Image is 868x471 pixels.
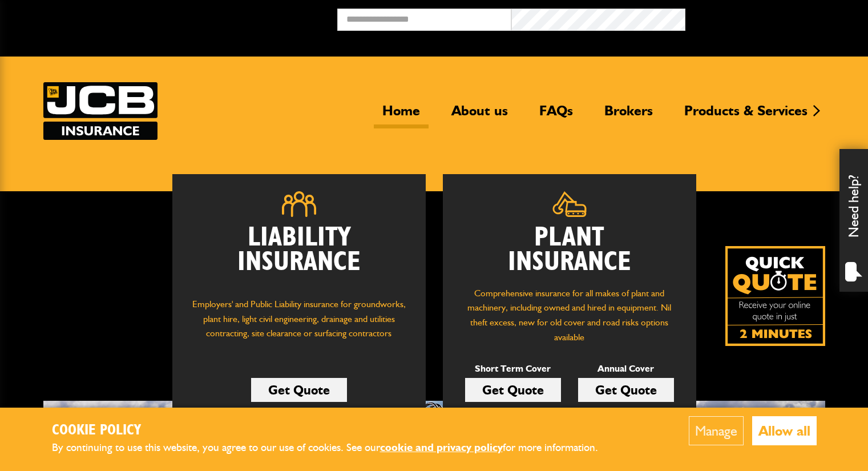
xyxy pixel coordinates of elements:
a: Get your insurance quote isn just 2-minutes [725,246,825,346]
a: About us [443,102,516,128]
p: By continuing to use this website, you agree to our use of cookies. See our for more information. [52,439,617,457]
img: JCB Insurance Services logo [43,82,158,140]
a: cookie and privacy policy [380,441,503,454]
button: Manage [689,416,744,445]
button: Allow all [752,416,817,445]
a: Home [374,102,429,128]
p: Comprehensive insurance for all makes of plant and machinery, including owned and hired in equipm... [460,286,679,344]
img: Quick Quote [725,246,825,346]
a: Products & Services [676,102,816,128]
button: Broker Login [685,9,859,26]
h2: Plant Insurance [460,226,679,275]
a: FAQs [531,102,582,128]
a: JCB Insurance Services [43,82,158,140]
a: Get Quote [251,378,347,402]
p: Employers' and Public Liability insurance for groundworks, plant hire, light civil engineering, d... [189,297,409,352]
a: Brokers [596,102,661,128]
h2: Cookie Policy [52,422,617,440]
a: Get Quote [465,378,561,402]
p: Short Term Cover [465,361,561,376]
div: Need help? [839,149,868,292]
a: Get Quote [578,378,674,402]
h2: Liability Insurance [189,226,409,286]
p: Annual Cover [578,361,674,376]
